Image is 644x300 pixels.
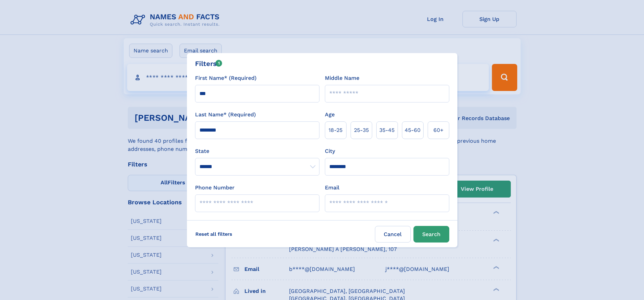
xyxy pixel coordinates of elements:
[191,226,237,242] label: Reset all filters
[325,184,339,192] label: Email
[325,111,335,119] label: Age
[195,59,222,69] div: Filters
[433,126,444,134] span: 60+
[354,126,369,134] span: 25‑35
[375,226,411,243] label: Cancel
[195,184,235,192] label: Phone Number
[405,126,421,134] span: 45‑60
[195,74,257,82] label: First Name* (Required)
[195,147,319,155] label: State
[195,111,256,119] label: Last Name* (Required)
[413,226,449,243] button: Search
[325,147,335,155] label: City
[379,126,395,134] span: 35‑45
[329,126,342,134] span: 18‑25
[325,74,359,82] label: Middle Name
